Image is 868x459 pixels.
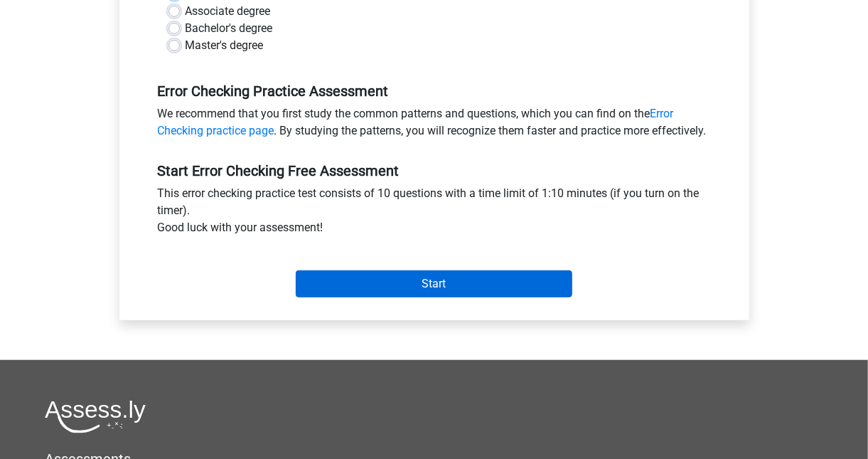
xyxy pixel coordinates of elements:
label: Associate degree [186,3,271,20]
h5: Error Checking Practice Assessment [158,83,711,100]
a: Error Checking practice page [158,107,674,137]
label: Master's degree [186,37,264,54]
input: Start [296,270,572,297]
label: Bachelor's degree [186,20,273,37]
h5: Start Error Checking Free Assessment [158,162,711,179]
div: We recommend that you first study the common patterns and questions, which you can find on the . ... [147,105,722,145]
img: Assessly logo [45,400,146,433]
div: This error checking practice test consists of 10 questions with a time limit of 1:10 minutes (if ... [147,185,722,242]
